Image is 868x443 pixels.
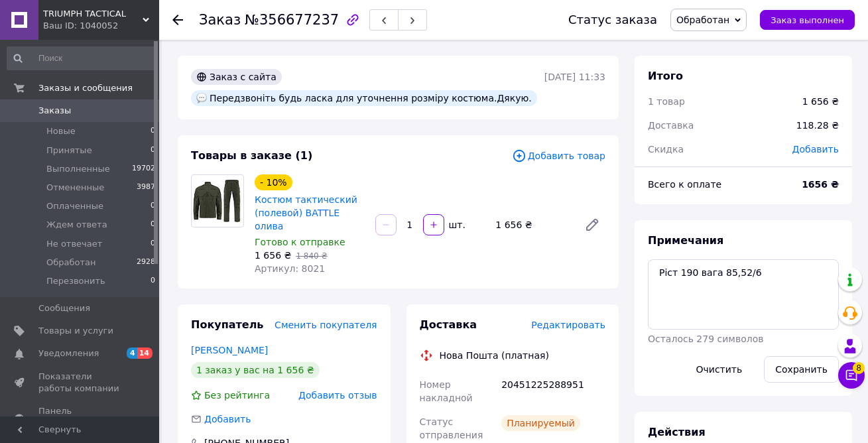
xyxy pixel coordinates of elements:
button: Чат с покупателем8 [838,362,865,389]
span: Номер накладной [420,379,473,403]
span: Оплаченные [46,200,103,212]
span: Заказ [199,12,241,28]
div: - 10% [255,174,292,190]
span: Осталось 279 символов [648,334,763,344]
span: Скидка [648,144,684,155]
span: 0 [151,125,155,137]
span: №356677237 [245,12,339,28]
span: 3987 [137,182,155,194]
b: 1656 ₴ [802,179,839,190]
span: Новые [46,125,76,137]
span: Сообщения [38,302,90,314]
button: Очистить [685,356,754,383]
div: Статус заказа [568,13,657,27]
a: [PERSON_NAME] [191,345,268,355]
span: 1 840 ₴ [296,251,327,261]
span: Примечания [648,234,723,247]
span: Обработан [676,15,729,25]
span: Панель управления [38,405,123,429]
span: Заказы [38,105,71,117]
div: Ваш ID: 1040052 [43,20,159,32]
span: 0 [151,219,155,231]
input: Поиск [7,46,156,70]
span: TRIUMPH TACTICAL [43,8,143,20]
span: Обработан [46,257,95,269]
img: :speech_balloon: [196,93,207,103]
span: Сменить покупателя [275,320,377,330]
button: Сохранить [764,356,839,383]
a: Костюм тактический (полевой) BATTLE олива [255,194,357,231]
span: 0 [151,200,155,212]
span: 4 [127,348,137,359]
span: 19702 [132,163,155,175]
span: Действия [648,426,706,438]
div: 1 656 ₴ [490,216,574,234]
div: шт. [446,218,467,231]
span: Покупатель [191,318,263,331]
span: Добавить [792,144,839,155]
span: Добавить [204,414,251,424]
span: Добавить товар [512,149,605,163]
div: 118.28 ₴ [788,111,847,140]
span: Ждем ответа [46,219,107,231]
a: Редактировать [579,212,605,238]
time: [DATE] 11:33 [544,72,605,82]
span: Статус отправления [420,416,483,440]
span: Артикул: 8021 [255,263,325,274]
span: Заказ выполнен [771,15,844,25]
span: Не отвечает [46,238,102,250]
span: Доставка [420,318,477,331]
span: 8 [853,362,865,374]
div: Передзвоніть будь ласка для уточнення розміру костюма.Дякую. [191,90,537,106]
div: Планируемый [501,415,580,431]
span: Принятые [46,145,92,157]
span: Уведомления [38,348,99,359]
div: 1 656 ₴ [802,95,839,108]
span: 0 [151,145,155,157]
textarea: Ріст 190 вага 85,52/6 [648,259,839,330]
span: 0 [151,275,155,287]
div: Заказ с сайта [191,69,282,85]
img: Костюм тактический (полевой) BATTLE олива [192,180,243,222]
span: Товары в заказе (1) [191,149,312,162]
span: Всего к оплате [648,179,721,190]
span: Товары и услуги [38,325,113,337]
span: 2928 [137,257,155,269]
span: Выполненные [46,163,110,175]
span: Без рейтинга [204,390,270,401]
div: Нова Пошта (платная) [436,349,552,362]
div: 1 заказ у вас на 1 656 ₴ [191,362,320,378]
button: Заказ выполнен [760,10,855,30]
div: 20451225288951 [499,373,608,410]
div: Вернуться назад [172,13,183,27]
span: Итого [648,70,683,82]
span: Заказы и сообщения [38,82,133,94]
span: 0 [151,238,155,250]
span: Готово к отправке [255,237,345,247]
span: Доставка [648,120,694,131]
span: 1 товар [648,96,685,107]
span: Добавить отзыв [298,390,377,401]
span: Показатели работы компании [38,371,123,395]
span: Перезвонить [46,275,105,287]
span: Отмененные [46,182,104,194]
span: 14 [137,348,153,359]
span: 1 656 ₴ [255,250,291,261]
span: Редактировать [531,320,605,330]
